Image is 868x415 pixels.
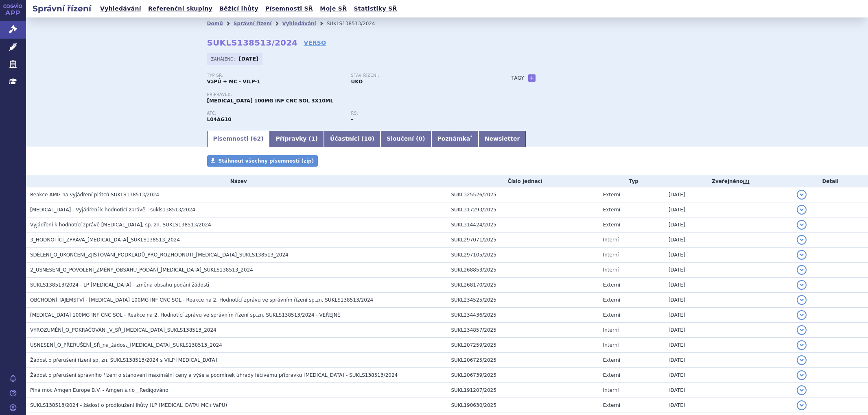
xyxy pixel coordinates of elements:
span: Externí [603,402,620,408]
th: Detail [793,175,868,187]
a: Vyhledávání [282,21,316,26]
a: Newsletter [479,131,526,147]
button: detail [797,340,807,350]
td: [DATE] [665,308,793,323]
span: UPLIZNA - Vyjádření k hodnotící zprávě - sukls138513/2024 [30,207,195,213]
th: Typ [599,175,665,187]
p: RS: [351,111,487,116]
a: + [528,74,536,82]
span: Interní [603,327,619,333]
a: Správní řízení [234,21,272,26]
td: SUKL314424/2025 [447,217,599,232]
th: Číslo jednací [447,175,599,187]
h3: Tagy [512,73,525,83]
strong: INEBILIZUMAB [207,117,232,122]
p: Stav řízení: [351,73,487,78]
button: detail [797,205,807,215]
button: detail [797,265,807,275]
span: UPLIZNA 100MG INF CNC SOL - Reakce na 2. Hodnotící zprávu ve správním řízení sp.zn. SUKLS138513/2... [30,312,340,318]
a: Domů [207,21,223,26]
a: Stáhnout všechny písemnosti (zip) [207,155,318,167]
a: Referenční skupiny [146,3,215,14]
span: Stáhnout všechny písemnosti (zip) [219,158,314,164]
span: Interní [603,267,619,273]
span: Interní [603,387,619,393]
strong: UKO [351,79,363,85]
td: SUKL234857/2025 [447,323,599,338]
button: detail [797,385,807,395]
button: detail [797,280,807,290]
th: Zveřejněno [665,175,793,187]
button: detail [797,355,807,365]
a: Statistiky SŘ [351,3,399,14]
td: SUKL190630/2025 [447,398,599,413]
td: [DATE] [665,202,793,217]
abbr: (?) [743,179,750,185]
td: SUKL297105/2025 [447,248,599,263]
a: Písemnosti SŘ [263,3,315,14]
span: Externí [603,282,620,288]
td: SUKL234525/2025 [447,293,599,308]
td: [DATE] [665,323,793,338]
td: [DATE] [665,263,793,278]
span: Plná moc Amgen Europe B.V. - Amgen s.r.o__Redigováno [30,387,168,393]
a: Přípravky (1) [270,131,324,147]
p: Typ SŘ: [207,73,343,78]
td: [DATE] [665,187,793,202]
span: 0 [418,135,422,142]
strong: - [351,117,353,122]
span: Externí [603,297,620,303]
td: [DATE] [665,278,793,293]
td: [DATE] [665,338,793,353]
span: SUKLS138513/2024 - žádost o prodloužení lhůty (LP Uplizna MC+VaPU) [30,402,227,408]
a: Písemnosti (62) [207,131,270,147]
span: Reakce AMG na vyjádření plátců SUKLS138513/2024 [30,192,159,198]
span: 62 [253,135,261,142]
span: Žádost o přerušení správního řízení o stanovení maximální ceny a výše a podmínek úhrady léčivému ... [30,372,398,378]
td: [DATE] [665,293,793,308]
span: 1 [311,135,315,142]
button: detail [797,250,807,260]
span: OBCHODNÍ TAJEMSTVÍ - UPLIZNA 100MG INF CNC SOL - Reakce na 2. Hodnotící zprávu ve správním řízení... [30,297,373,303]
span: VYROZUMĚNÍ_O_POKRAČOVÁNÍ_V_SŘ_UPLIZNA_SUKLS138513_2024 [30,327,216,333]
p: Přípravek: [207,92,495,97]
span: Interní [603,252,619,258]
button: detail [797,400,807,410]
span: SDĚLENÍ_O_UKONČENÍ_ZJIŠŤOVÁNÍ_PODKLADŮ_PRO_ROZHODNUTÍ_UPLIZNA_SUKLS138513_2024 [30,252,289,258]
a: Vyhledávání [98,3,144,14]
strong: SUKLS138513/2024 [207,38,298,48]
button: detail [797,220,807,230]
h2: Správní řízení [26,3,98,14]
a: Sloučení (0) [380,131,431,147]
td: SUKL297071/2025 [447,232,599,248]
span: Interní [603,342,619,348]
a: Účastníci (10) [324,131,380,147]
a: Běžící lhůty [217,3,261,14]
td: SUKL325526/2025 [447,187,599,202]
td: [DATE] [665,383,793,398]
td: SUKL191207/2025 [447,383,599,398]
td: SUKL207259/2025 [447,338,599,353]
button: detail [797,310,807,320]
a: Moje SŘ [317,3,349,14]
span: Externí [603,192,620,198]
button: detail [797,370,807,380]
span: 10 [364,135,372,142]
strong: VaPÚ + MC - VILP-1 [207,79,260,85]
td: SUKL268853/2025 [447,263,599,278]
td: [DATE] [665,232,793,248]
a: Poznámka* [431,131,479,147]
button: detail [797,325,807,335]
td: [DATE] [665,248,793,263]
button: detail [797,190,807,200]
button: detail [797,235,807,245]
button: detail [797,295,807,305]
span: 3_HODNOTÍCÍ_ZPRÁVA_UPLIZNA_SUKLS138513_2024 [30,237,180,243]
strong: [DATE] [239,56,258,62]
td: [DATE] [665,368,793,383]
td: [DATE] [665,398,793,413]
td: SUKL317293/2025 [447,202,599,217]
a: VERSO [304,39,326,47]
span: 2_USNESENÍ_O_POVOLENÍ_ZMĚNY_OBSAHU_PODÁNÍ_UPLIZNA_SUKLS138513_2024 [30,267,253,273]
td: [DATE] [665,353,793,368]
